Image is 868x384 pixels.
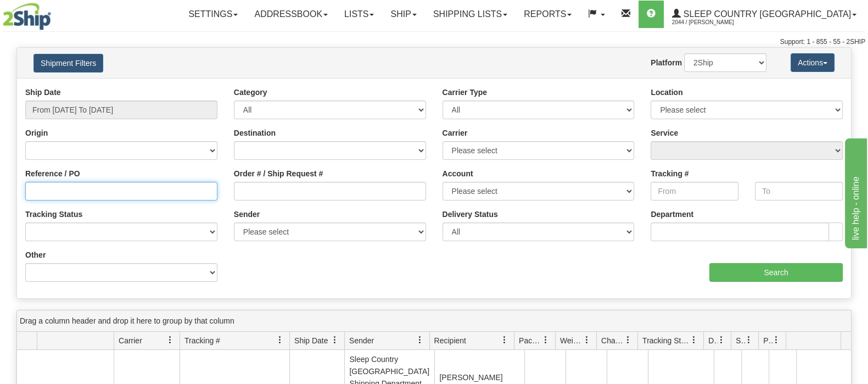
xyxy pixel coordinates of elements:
label: Order # / Ship Request # [234,168,323,179]
label: Carrier [443,127,468,138]
span: 2044 / [PERSON_NAME] [672,17,754,28]
button: Shipment Filters [33,54,103,73]
span: Shipment Issues [736,335,745,346]
label: Reference / PO [25,168,80,179]
a: Settings [180,1,246,28]
a: Sleep Country [GEOGRAPHIC_DATA] 2044 / [PERSON_NAME] [664,1,865,28]
a: Shipping lists [425,1,516,28]
div: grid grouping header [17,310,851,332]
button: Actions [791,53,835,72]
label: Carrier Type [443,87,487,98]
label: Platform [651,57,682,68]
span: Sender [349,335,374,346]
label: Origin [25,127,48,138]
div: live help - online [8,7,102,20]
a: Tracking # filter column settings [271,331,289,349]
a: Sender filter column settings [411,331,429,349]
a: Ship Date filter column settings [326,331,344,349]
span: Carrier [119,335,142,346]
label: Sender [234,209,260,220]
a: Pickup Status filter column settings [767,331,786,349]
label: Category [234,87,267,98]
label: Tracking Status [25,209,82,220]
div: Support: 1 - 855 - 55 - 2SHIP [3,37,865,47]
a: Delivery Status filter column settings [712,331,731,349]
a: Packages filter column settings [536,331,555,349]
a: Shipment Issues filter column settings [740,331,758,349]
label: Destination [234,127,276,138]
label: Location [651,87,682,98]
iframe: chat widget [843,136,867,248]
input: From [651,182,738,201]
span: Weight [560,335,583,346]
span: Tracking Status [642,335,690,346]
a: Addressbook [246,1,336,28]
span: Delivery Status [708,335,718,346]
a: Tracking Status filter column settings [685,331,703,349]
a: Recipient filter column settings [495,331,514,349]
a: Lists [336,1,382,28]
input: To [755,182,843,201]
label: Delivery Status [443,209,498,220]
span: Sleep Country [GEOGRAPHIC_DATA] [681,9,851,19]
span: Packages [519,335,542,346]
img: logo2044.jpg [3,3,51,30]
input: Search [709,263,843,282]
label: Tracking # [651,168,688,179]
label: Account [443,168,473,179]
label: Ship Date [25,87,61,98]
label: Other [25,249,46,260]
a: Weight filter column settings [578,331,596,349]
label: Department [651,209,693,220]
a: Reports [516,1,580,28]
span: Pickup Status [763,335,772,346]
span: Charge [601,335,624,346]
a: Carrier filter column settings [161,331,180,349]
label: Service [651,127,678,138]
span: Tracking # [184,335,220,346]
span: Ship Date [294,335,328,346]
span: Recipient [434,335,466,346]
a: Charge filter column settings [619,331,637,349]
a: Ship [382,1,424,28]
